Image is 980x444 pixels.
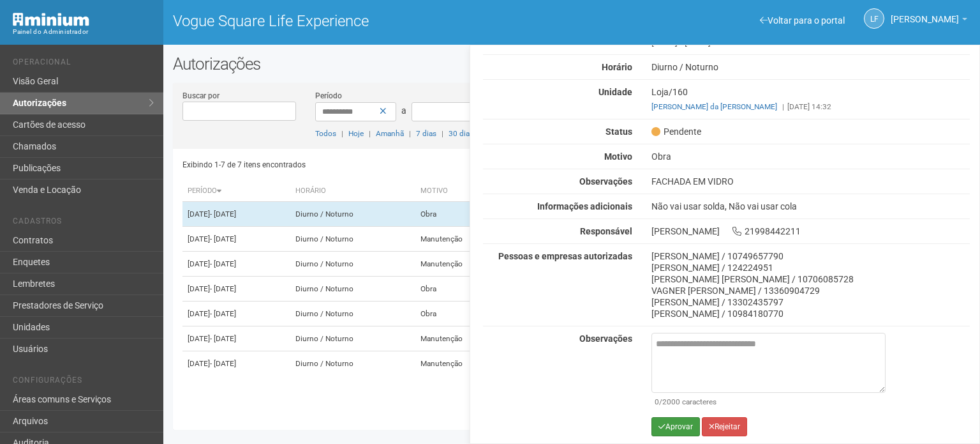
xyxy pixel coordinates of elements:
[651,250,970,262] div: [PERSON_NAME] / 10749657790
[182,351,290,376] td: [DATE]
[210,259,236,268] span: - [DATE]
[642,201,979,212] div: Não vai usar solda, Não vai usar cola
[315,129,336,138] a: Todos
[864,8,884,29] a: LF
[182,326,290,351] td: [DATE]
[13,13,89,26] img: Minium
[642,176,979,187] div: FACHADA EM VIDRO
[290,277,415,302] td: Diurno / Noturno
[415,202,511,227] td: Obra
[415,302,511,326] td: Obra
[760,15,845,26] a: Voltar para o portal
[182,90,219,102] label: Buscar por
[290,351,415,376] td: Diurno / Noturno
[182,252,290,277] td: [DATE]
[290,181,415,202] th: Horário
[605,126,632,137] strong: Status
[173,13,562,29] h1: Vogue Square Life Experience
[579,176,632,187] strong: Observações
[651,417,700,436] button: Aprovar
[651,273,970,285] div: [PERSON_NAME] [PERSON_NAME] / 10706085728
[655,397,659,406] span: 0
[290,302,415,326] td: Diurno / Noturno
[642,226,979,237] div: [PERSON_NAME] 21998442211
[182,227,290,252] td: [DATE]
[210,309,236,318] span: - [DATE]
[449,129,473,138] a: 30 dias
[651,102,777,111] a: [PERSON_NAME] da [PERSON_NAME]
[416,129,436,138] a: 7 dias
[651,262,970,273] div: [PERSON_NAME] / 124224951
[182,202,290,227] td: [DATE]
[210,334,236,343] span: - [DATE]
[651,101,970,112] div: [DATE] 14:32
[891,2,959,24] span: Letícia Florim
[655,396,882,408] div: /2000 caracteres
[415,326,511,351] td: Manutenção
[290,326,415,351] td: Diurno / Noturno
[415,351,511,376] td: Manutenção
[415,277,511,302] td: Obra
[182,181,290,202] th: Período
[376,129,404,138] a: Amanhã
[210,359,236,368] span: - [DATE]
[290,202,415,227] td: Diurno / Noturno
[182,155,568,174] div: Exibindo 1-7 de 7 itens encontrados
[602,62,632,72] strong: Horário
[642,151,979,162] div: Obra
[702,417,747,436] button: Rejeitar
[401,105,406,116] span: a
[498,251,632,261] strong: Pessoas e empresas autorizadas
[642,61,979,73] div: Diurno / Noturno
[642,86,979,112] div: Loja/160
[182,277,290,302] td: [DATE]
[651,285,970,296] div: VAGNER [PERSON_NAME] / 13360904729
[415,181,511,202] th: Motivo
[651,308,970,319] div: [PERSON_NAME] / 10984180770
[315,90,342,102] label: Período
[290,252,415,277] td: Diurno / Noturno
[442,129,443,138] span: |
[369,129,371,138] span: |
[348,129,364,138] a: Hoje
[651,296,970,308] div: [PERSON_NAME] / 13302435797
[891,16,967,26] a: [PERSON_NAME]
[182,302,290,326] td: [DATE]
[341,129,343,138] span: |
[580,226,632,236] strong: Responsável
[210,234,236,243] span: - [DATE]
[537,201,632,211] strong: Informações adicionais
[210,210,236,218] span: - [DATE]
[173,54,970,73] h2: Autorizações
[579,333,632,344] strong: Observações
[210,284,236,293] span: - [DATE]
[409,129,411,138] span: |
[13,376,154,389] li: Configurações
[598,87,632,97] strong: Unidade
[651,126,701,137] span: Pendente
[13,217,154,230] li: Cadastros
[415,252,511,277] td: Manutenção
[13,57,154,71] li: Operacional
[415,227,511,252] td: Manutenção
[782,102,784,111] span: |
[604,151,632,162] strong: Motivo
[13,26,154,38] div: Painel do Administrador
[290,227,415,252] td: Diurno / Noturno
